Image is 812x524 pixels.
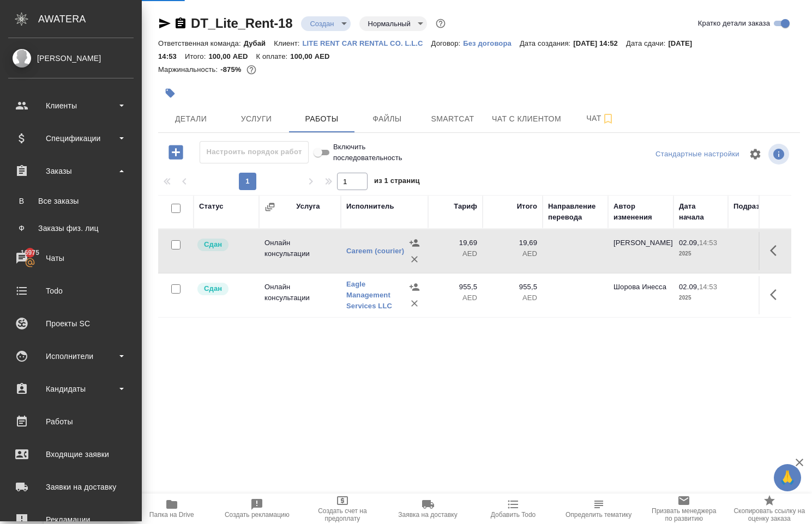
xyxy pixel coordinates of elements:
[406,235,423,251] button: Назначить
[296,112,348,126] span: Работы
[256,52,291,60] p: К оплате:
[208,52,256,60] p: 100,00 AED
[14,223,128,234] div: Заказы физ. лиц
[679,293,723,303] p: 2025
[698,18,770,29] span: Кратко детали заказа
[38,8,142,30] div: AWATERA
[264,202,275,212] button: Сгруппировать
[158,39,244,47] p: Ответственная команда:
[225,511,290,519] span: Создать рекламацию
[196,237,254,252] div: Менеджер проверил работу исполнителя, передает ее на следующий этап
[471,493,556,524] button: Добавить Todo
[491,511,536,519] span: Добавить Todo
[8,381,134,397] div: Кандидаты
[679,239,699,247] p: 02.09,
[733,201,790,212] div: Подразделение
[463,38,520,47] a: Без договора
[3,277,139,304] a: Todo
[454,201,477,212] div: Тариф
[726,493,812,524] button: Скопировать ссылку на оценку заказа
[374,174,420,190] span: из 1 страниц
[204,283,222,294] p: Сдан
[3,245,139,272] a: 16975Чаты
[602,112,615,125] svg: Подписаться
[230,112,282,126] span: Услуги
[199,201,224,212] div: Статус
[3,408,139,435] a: Работы
[8,163,134,179] div: Заказы
[679,201,723,223] div: Дата начала
[434,248,477,259] p: AED
[301,16,350,31] div: Создан
[8,413,134,430] div: Работы
[306,19,337,28] button: Создан
[517,201,537,212] div: Итого
[626,39,668,47] p: Дата сдачи:
[158,81,182,105] button: Добавить тэг
[8,479,134,495] div: Заявки на доставку
[488,293,537,303] p: AED
[763,237,790,264] button: Здесь прячутся важные кнопки
[8,130,134,147] div: Спецификации
[699,283,717,291] p: 14:53
[8,52,134,64] div: [PERSON_NAME]
[296,201,320,212] div: Услуга
[174,17,187,30] button: Скопировать ссылку
[8,348,134,364] div: Исполнители
[398,511,457,519] span: Заявка на доставку
[608,276,673,314] td: Шорова Инесса
[574,112,627,125] span: Чат
[191,16,292,31] a: DT_Lite_Rent-18
[346,201,394,212] div: Исполнитель
[548,201,603,223] div: Направление перевода
[274,39,302,47] p: Клиент:
[8,446,134,462] div: Входящие заявки
[365,19,414,28] button: Нормальный
[300,493,386,524] button: Создать счет на предоплату
[244,63,258,77] button: 975.19 AED;
[679,248,723,259] p: 2025
[763,282,790,308] button: Здесь прячутся важные кнопки
[204,239,222,250] p: Сдан
[774,464,801,491] button: 🙏
[165,112,217,126] span: Детали
[158,65,220,74] p: Маржинальность:
[129,493,215,524] button: Папка на Drive
[333,142,402,163] span: Включить последовательность
[8,217,134,239] a: ФЗаказы физ. лиц
[488,282,537,293] p: 955,5
[361,112,413,126] span: Файлы
[3,473,139,501] a: Заявки на доставку
[679,283,699,291] p: 02.09,
[434,237,477,248] p: 19,69
[158,17,171,30] button: Скопировать ссылку для ЯМессенджера
[244,39,274,47] p: Дубай
[149,511,194,519] span: Папка на Drive
[653,146,742,163] div: split button
[196,282,254,296] div: Менеджер проверил работу исполнителя, передает ее на следующий этап
[406,279,423,295] button: Назначить
[434,282,477,293] p: 955,5
[648,507,720,522] span: Призвать менеджера по развитию
[778,466,797,489] span: 🙏
[259,276,341,314] td: Онлайн консультации
[699,239,717,247] p: 14:53
[556,493,641,524] button: Определить тематику
[573,39,626,47] p: [DATE] 14:52
[3,441,139,468] a: Входящие заявки
[346,247,404,255] a: Careem (courier)
[3,310,139,337] a: Проекты SC
[290,52,338,60] p: 100,00 AED
[566,511,631,519] span: Определить тематику
[303,39,431,47] p: LITE RENT CAR RENTAL CO. L.L.C
[434,16,448,31] button: Доп статусы указывают на важность/срочность заказа
[431,39,464,47] p: Договор:
[8,190,134,212] a: ВВсе заказы
[185,52,208,60] p: Итого:
[492,112,561,126] span: Чат с клиентом
[8,283,134,299] div: Todo
[14,196,128,206] div: Все заказы
[8,250,134,266] div: Чаты
[608,232,673,270] td: [PERSON_NAME]
[434,293,477,303] p: AED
